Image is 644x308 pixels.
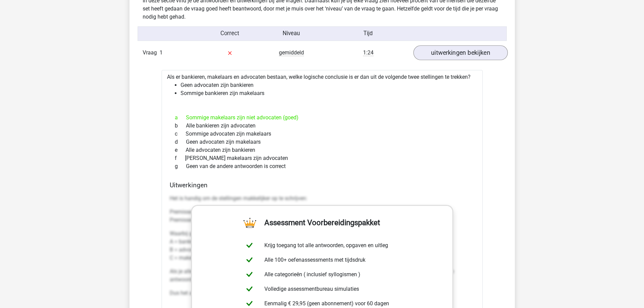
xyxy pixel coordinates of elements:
[363,49,374,56] span: 1:24
[175,154,185,162] span: f
[160,49,163,56] span: 1
[170,267,475,284] p: Als je alle mogelijke antwoorden op dezelfde manier opschrijft, kun je zien dat de enige logische...
[279,49,304,56] span: gemiddeld
[261,29,322,38] div: Niveau
[175,130,186,138] span: c
[175,138,186,146] span: d
[170,130,475,138] div: Sommige advocaten zijn makelaars
[199,29,261,38] div: Correct
[181,81,477,89] li: Geen advocaten zijn bankieren
[413,46,507,61] a: uitwerkingen bekijken
[170,289,475,297] p: Dus het antwoord is: Sommige makelaars zijn niet advocaten
[170,162,475,170] div: Geen van de andere antwoorden is correct
[170,230,475,262] p: Waarbij geldt: A = bankieren B = advocaten C = makelaars
[170,208,475,224] p: Premisse 1: Geen B zijn A Premisse 2: Sommige A zijn C
[175,122,186,130] span: b
[175,114,186,122] span: a
[181,89,477,97] li: Sommige bankieren zijn makelaars
[170,138,475,146] div: Geen advocaten zijn makelaars
[170,122,475,130] div: Alle bankieren zijn advocaten
[175,146,186,154] span: e
[170,146,475,154] div: Alle advocaten zijn bankieren
[170,181,475,189] h4: Uitwerkingen
[170,154,475,162] div: [PERSON_NAME] makelaars zijn advocaten
[170,194,475,203] p: Het is handig om de stellingen makkelijker op te schrijven:
[175,162,186,170] span: g
[143,49,160,57] span: Vraag
[322,29,414,38] div: Tijd
[170,114,475,122] div: Sommige makelaars zijn niet advocaten (goed)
